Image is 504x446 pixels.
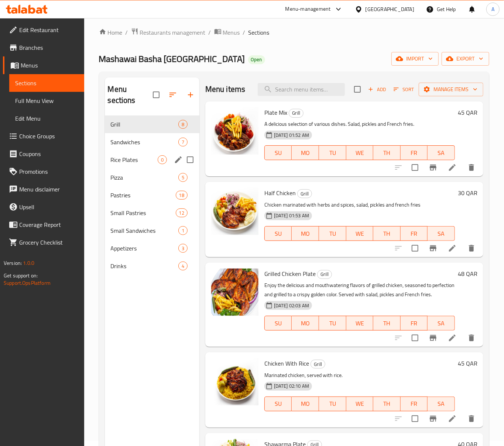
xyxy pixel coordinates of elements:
span: Grill [289,109,303,117]
span: MO [295,318,316,329]
div: Grill [297,189,312,198]
span: Add [367,85,387,94]
button: SU [264,316,292,331]
a: Grocery Checklist [3,234,84,251]
span: TU [322,228,343,239]
button: TH [373,397,401,411]
span: FR [404,148,425,158]
span: Edit Menu [15,114,78,123]
button: Sort [392,84,416,95]
span: Menus [223,28,240,37]
button: delete [463,159,480,176]
img: Plate Mix [211,107,258,155]
span: Select all sections [148,87,164,103]
div: Open [248,55,265,64]
span: A [491,5,494,13]
h6: 45 QAR [458,358,477,369]
div: Pizza5 [105,169,199,186]
span: Get support on: [4,271,38,280]
div: items [178,173,188,182]
button: MO [292,316,319,331]
div: [GEOGRAPHIC_DATA] [366,5,414,13]
a: Choice Groups [3,127,84,145]
a: Menus [3,56,84,74]
a: Support.OpsPlatform [4,278,51,288]
img: Chicken With Rice [211,358,258,405]
button: WE [346,145,374,160]
span: Sandwiches [111,138,178,146]
span: 4 [179,263,187,270]
span: Grill [111,120,178,129]
span: SU [268,228,289,239]
span: Promotions [19,167,78,176]
span: Pizza [111,173,178,182]
h6: 30 QAR [458,188,477,198]
span: 12 [176,210,187,217]
div: Sandwiches7 [105,133,199,151]
span: Grocery Checklist [19,238,78,247]
span: 8 [179,121,187,128]
span: SA [431,398,452,409]
button: delete [463,329,480,347]
span: Choice Groups [19,132,78,141]
span: Version: [4,258,22,268]
span: TH [376,148,398,158]
span: Upsell [19,203,78,211]
div: Small Pastries12 [105,204,199,222]
a: Edit Menu [9,110,84,127]
span: Half Chicken [264,187,296,198]
a: Edit menu item [448,414,457,423]
span: Small Sandwiches [111,226,178,235]
a: Restaurants management [131,28,206,37]
span: Sort items [389,84,419,95]
button: delete [463,410,480,428]
span: FR [404,398,425,409]
h6: 48 QAR [458,269,477,279]
span: Rice Plates [111,155,158,164]
a: Menu disclaimer [3,180,84,198]
div: Grill [317,270,332,279]
span: MO [295,148,316,158]
span: Coupons [19,149,78,158]
span: Select to update [407,241,423,256]
button: WE [346,397,374,411]
button: FR [401,145,428,160]
button: MO [292,226,319,241]
button: TU [319,316,346,331]
button: Branch-specific-item [424,159,442,176]
a: Edit menu item [448,163,457,172]
div: Appetizers [111,244,178,253]
span: TH [376,228,398,239]
button: delete [463,239,480,257]
span: SA [431,318,452,329]
span: Coverage Report [19,220,78,229]
div: items [178,226,188,235]
button: WE [346,226,374,241]
div: Drinks [111,262,178,270]
button: FR [401,226,428,241]
span: SU [268,148,289,158]
button: FR [401,397,428,411]
span: Small Pastries [111,208,176,217]
span: Branches [19,43,78,52]
span: Select to update [407,330,423,346]
span: Edit Restaurant [19,25,78,34]
span: Grilled Chicken Plate [264,268,316,279]
span: [DATE] 01:52 AM [271,132,312,139]
a: Edit menu item [448,244,457,253]
span: Select section [350,82,365,97]
span: WE [349,398,371,409]
span: MO [295,228,316,239]
button: SA [428,397,455,411]
p: Chicken marinated with herbs and spices, salad, pickles and french fries [264,200,455,210]
span: WE [349,148,371,158]
a: Full Menu View [9,92,84,110]
button: TU [319,397,346,411]
span: FR [404,318,425,329]
span: 1 [179,227,187,234]
span: MO [295,398,316,409]
a: Promotions [3,163,84,180]
span: import [397,54,433,63]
